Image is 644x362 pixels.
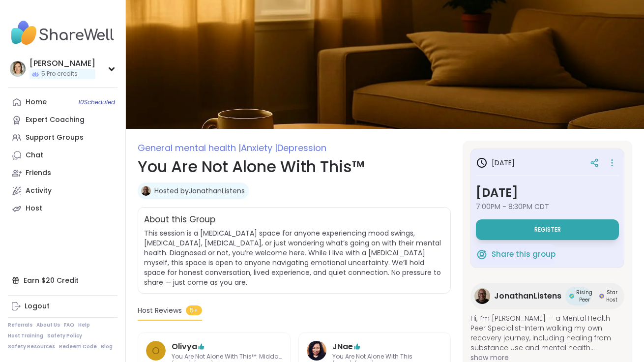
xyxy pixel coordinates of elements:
[26,186,52,196] div: Activity
[26,133,84,143] div: Support Groups
[152,343,160,358] span: O
[8,129,117,147] a: Support Groups
[78,322,90,329] a: Help
[332,341,353,353] a: JNae
[141,186,151,196] img: JonathanListens
[606,289,617,303] span: Star Host
[138,142,241,154] span: General mental health |
[59,343,97,350] a: Redeem Code
[144,228,441,287] span: This session is a [MEDICAL_DATA] space for anyone experiencing mood swings, [MEDICAL_DATA], [MEDI...
[494,290,561,302] span: JonathanListens
[492,249,556,260] span: Share this group
[144,213,215,226] h2: About this Group
[138,305,182,316] span: Host Reviews
[10,61,26,77] img: Charlie_Lovewitch
[8,111,117,129] a: Expert Coaching
[277,142,326,154] span: Depression
[569,294,574,299] img: Rising Peer
[8,332,43,339] a: Host Training
[8,182,117,200] a: Activity
[476,219,619,240] button: Register
[534,226,561,234] span: Register
[241,142,277,154] span: Anxiety |
[26,168,51,178] div: Friends
[576,289,592,303] span: Rising Peer
[36,322,60,329] a: About Us
[138,155,451,179] h1: You Are Not Alone With This™
[26,115,85,125] div: Expert Coaching
[307,341,326,361] img: JNae
[47,332,82,339] a: Safety Policy
[332,353,417,361] span: You Are Not Alone With This
[101,343,113,350] a: Blog
[172,353,282,361] span: You Are Not Alone With This™: Midday Reset
[476,184,619,202] h3: [DATE]
[8,200,117,217] a: Host
[172,341,197,353] a: Olivya
[8,93,117,111] a: Home10Scheduled
[476,244,556,265] button: Share this group
[8,343,55,350] a: Safety Resources
[599,294,604,299] img: Star Host
[8,271,117,289] div: Earn $20 Credit
[64,322,74,329] a: FAQ
[470,313,624,353] span: Hi, I’m [PERSON_NAME] — a Mental Health Peer Specialist-Intern walking my own recovery journey, i...
[476,202,619,211] span: 7:00PM - 8:30PM CDT
[25,302,50,311] div: Logout
[26,151,43,160] div: Chat
[26,204,42,213] div: Host
[26,97,47,107] div: Home
[8,164,117,182] a: Friends
[8,298,117,315] a: Logout
[474,288,490,304] img: JonathanListens
[476,157,515,169] h3: [DATE]
[470,283,624,309] a: JonathanListensJonathanListensRising PeerRising PeerStar HostStar Host
[8,147,117,164] a: Chat
[8,16,117,50] img: ShareWell Nav Logo
[78,98,115,106] span: 10 Scheduled
[476,248,488,260] img: ShareWell Logomark
[186,305,202,315] span: 5+
[154,186,245,196] a: Hosted byJonathanListens
[29,58,95,69] div: [PERSON_NAME]
[41,70,78,78] span: 5 Pro credits
[8,322,32,329] a: Referrals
